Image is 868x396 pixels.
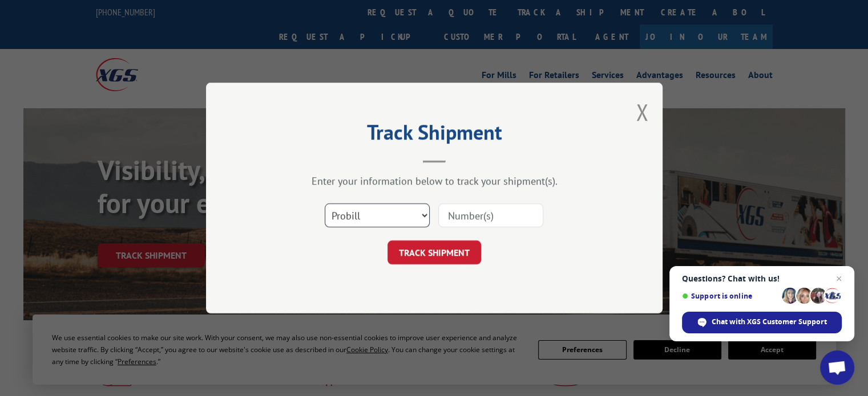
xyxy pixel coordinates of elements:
[263,174,605,187] div: Enter your information below to track your shipment(s).
[387,240,481,264] button: TRACK SHIPMENT
[682,274,842,283] span: Questions? Chat with us!
[682,312,842,333] div: Chat with XGS Customer Support
[832,272,846,285] span: Close chat
[712,317,827,327] span: Chat with XGS Customer Support
[263,124,605,146] h2: Track Shipment
[682,292,778,300] span: Support is online
[438,203,543,227] input: Number(s)
[820,350,854,385] div: Open chat
[636,97,648,127] button: Close modal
